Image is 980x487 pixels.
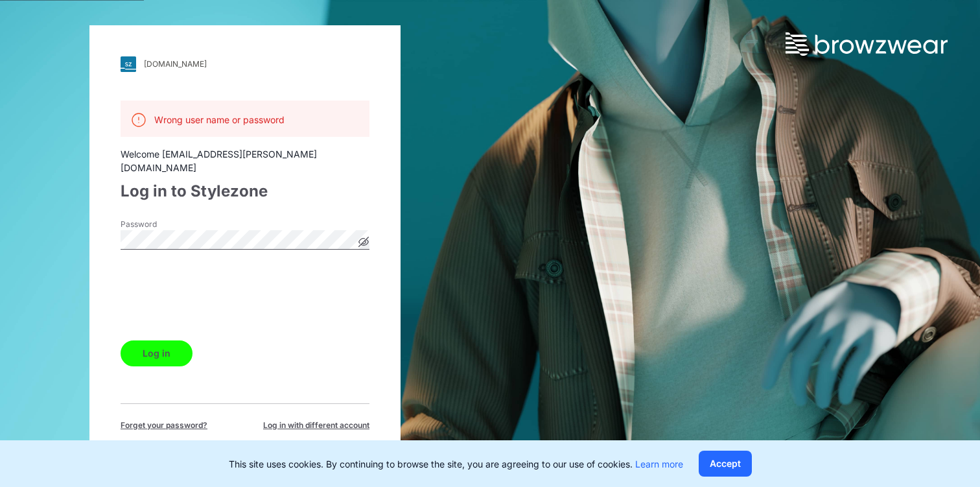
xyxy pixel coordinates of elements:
[121,340,192,366] button: Log in
[121,420,207,431] span: Forget your password?
[144,59,207,69] div: [DOMAIN_NAME]
[263,420,369,431] span: Log in with different account
[154,113,285,126] p: Wrong user name or password
[229,457,683,471] p: This site uses cookies. By continuing to browse the site, you are agreeing to our use of cookies.
[121,56,369,72] a: [DOMAIN_NAME]
[121,180,369,203] div: Log in to Stylezone
[131,112,146,128] img: svg+xml;base64,PHN2ZyB3aWR0aD0iMjQiIGhlaWdodD0iMjQiIHZpZXdCb3g9IjAgMCAyNCAyNCIgZmlsbD0ibm9uZSIgeG...
[121,219,211,230] label: Password
[786,32,948,56] img: browzwear-logo.73288ffb.svg
[121,269,318,320] iframe: reCAPTCHA
[699,451,752,477] button: Accept
[121,147,369,174] div: Welcome [EMAIL_ADDRESS][PERSON_NAME][DOMAIN_NAME]
[635,458,683,469] a: Learn more
[121,56,136,72] img: svg+xml;base64,PHN2ZyB3aWR0aD0iMjgiIGhlaWdodD0iMjgiIHZpZXdCb3g9IjAgMCAyOCAyOCIgZmlsbD0ibm9uZSIgeG...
